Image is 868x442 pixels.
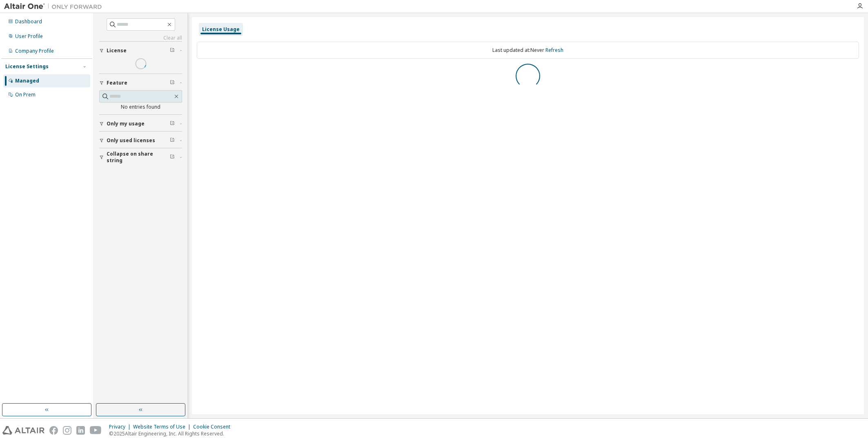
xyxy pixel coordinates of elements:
[107,47,127,54] span: License
[90,426,102,435] img: youtube.svg
[99,74,182,92] button: Feature
[49,426,58,435] img: facebook.svg
[193,424,235,430] div: Cookie Consent
[15,78,39,84] div: Managed
[133,424,193,430] div: Website Terms of Use
[107,137,155,144] span: Only used licenses
[170,80,175,86] span: Clear filter
[107,121,145,127] span: Only my usage
[170,154,175,161] span: Clear filter
[15,48,54,54] div: Company Profile
[170,47,175,54] span: Clear filter
[197,42,859,59] div: Last updated at: Never
[545,47,563,54] a: Refresh
[4,2,106,11] img: Altair One
[99,148,182,166] button: Collapse on share string
[63,426,71,435] img: instagram.svg
[99,35,182,41] a: Clear all
[76,426,85,435] img: linkedin.svg
[5,63,49,70] div: License Settings
[99,104,182,110] div: No entries found
[170,137,175,144] span: Clear filter
[107,151,170,164] span: Collapse on share string
[99,42,182,60] button: License
[15,92,36,98] div: On Prem
[107,80,127,86] span: Feature
[202,26,240,33] div: License Usage
[99,115,182,133] button: Only my usage
[109,430,235,437] p: © 2025 Altair Engineering, Inc. All Rights Reserved.
[99,132,182,150] button: Only used licenses
[15,33,43,40] div: User Profile
[15,18,42,25] div: Dashboard
[2,426,45,435] img: altair_logo.svg
[170,121,175,127] span: Clear filter
[109,424,133,430] div: Privacy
